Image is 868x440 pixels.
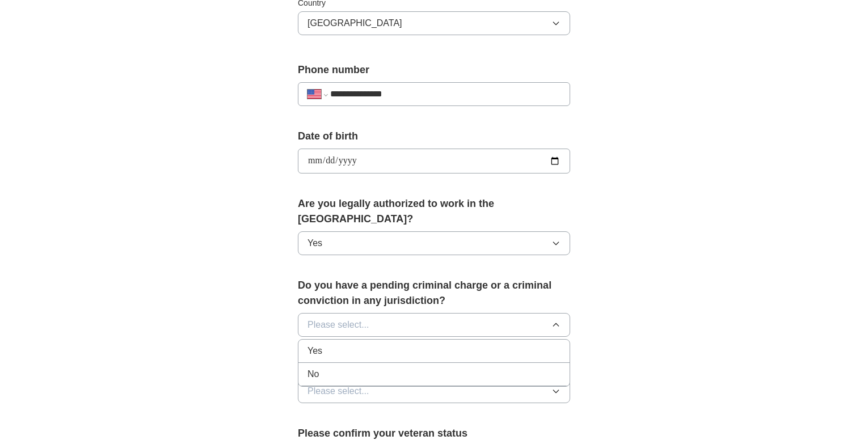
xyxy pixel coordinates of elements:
label: Do you have a pending criminal charge or a criminal conviction in any jurisdiction? [298,278,570,308]
span: Yes [307,344,322,358]
span: Yes [307,236,322,250]
span: Please select... [307,318,369,332]
button: Yes [298,231,570,255]
label: Are you legally authorized to work in the [GEOGRAPHIC_DATA]? [298,196,570,227]
label: Date of birth [298,129,570,144]
label: Phone number [298,62,570,78]
button: Please select... [298,379,570,403]
span: Please select... [307,384,369,398]
button: Please select... [298,313,570,337]
span: [GEOGRAPHIC_DATA] [307,16,402,30]
span: No [307,367,319,381]
button: [GEOGRAPHIC_DATA] [298,11,570,35]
